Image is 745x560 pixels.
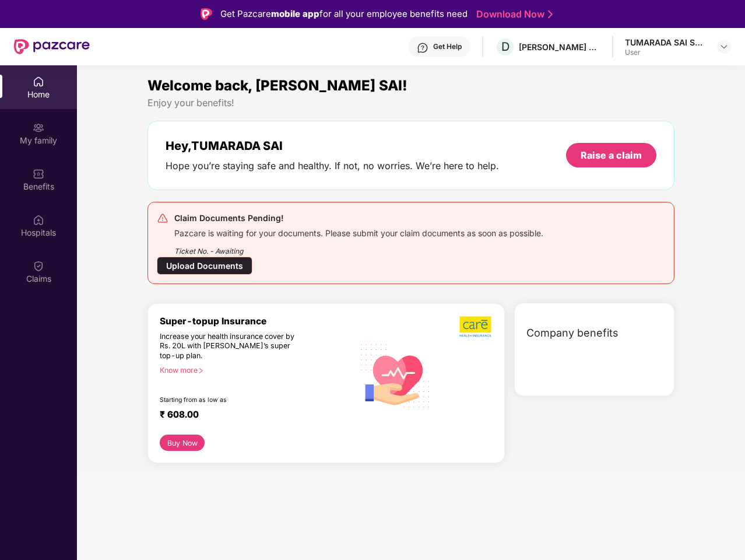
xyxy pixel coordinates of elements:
[548,8,553,20] img: Stroke
[625,37,707,48] div: TUMARADA SAI SANDEEP
[201,8,212,20] img: Logo
[33,122,44,134] img: svg+xml;base64,PHN2ZyB3aWR0aD0iMjAiIGhlaWdodD0iMjAiIHZpZXdCb3g9IjAgMCAyMCAyMCIgZmlsbD0ibm9uZSIgeG...
[160,316,354,327] div: Super-topup Insurance
[417,42,428,54] img: svg+xml;base64,PHN2ZyBpZD0iSGVscC0zMngzMiIgeG1sbnM9Imh0dHA6Ly93d3cudzMub3JnLzIwMDAvc3ZnIiB3aWR0aD...
[33,168,44,180] img: svg+xml;base64,PHN2ZyBpZD0iQmVuZWZpdHMiIHhtbG5zPSJodHRwOi8vd3d3LnczLm9yZy8yMDAwL3N2ZyIgd2lkdGg9Ij...
[476,8,549,20] a: Download Now
[160,366,347,374] div: Know more
[160,409,342,423] div: ₹ 608.00
[160,435,205,451] button: Buy Now
[33,260,44,272] img: svg+xml;base64,PHN2ZyBpZD0iQ2xhaW0iIHhtbG5zPSJodHRwOi8vd3d3LnczLm9yZy8yMDAwL3N2ZyIgd2lkdGg9IjIwIi...
[147,97,674,109] div: Enjoy your benefits!
[157,212,168,224] img: svg+xml;base64,PHN2ZyB4bWxucz0iaHR0cDovL3d3dy53My5vcmcvMjAwMC9zdmciIHdpZHRoPSIyNCIgaGVpZ2h0PSIyNC...
[166,160,499,172] div: Hope you’re staying safe and healthy. If not, no worries. We’re here to help.
[157,257,252,275] div: Upload Documents
[433,42,462,51] div: Get Help
[581,149,642,162] div: Raise a claim
[166,139,499,153] div: Hey, TUMARADA SAI
[160,396,304,404] div: Starting from as low as
[501,40,509,54] span: D
[526,325,619,341] span: Company benefits
[174,239,543,257] div: Ticket No. - Awaiting
[519,41,600,52] div: [PERSON_NAME] AND [PERSON_NAME] TECHNOLOGY ENGINEERING INDIA PRIVATE LIMITED
[354,332,437,417] img: svg+xml;base64,PHN2ZyB4bWxucz0iaHR0cDovL3d3dy53My5vcmcvMjAwMC9zdmciIHhtbG5zOnhsaW5rPSJodHRwOi8vd3...
[33,76,44,87] img: svg+xml;base64,PHN2ZyBpZD0iSG9tZSIgeG1sbnM9Imh0dHA6Ly93d3cudzMub3JnLzIwMDAvc3ZnIiB3aWR0aD0iMjAiIG...
[719,42,729,51] img: svg+xml;base64,PHN2ZyBpZD0iRHJvcGRvd24tMzJ4MzIiIHhtbG5zPSJodHRwOi8vd3d3LnczLm9yZy8yMDAwL3N2ZyIgd2...
[174,211,543,225] div: Claim Documents Pending!
[174,225,543,239] div: Pazcare is waiting for your documents. Please submit your claim documents as soon as possible.
[14,39,90,54] img: New Pazcare Logo
[147,77,407,94] span: Welcome back, [PERSON_NAME] SAI!
[160,332,304,361] div: Increase your health insurance cover by Rs. 20L with [PERSON_NAME]’s super top-up plan.
[198,367,204,374] span: right
[33,214,44,226] img: svg+xml;base64,PHN2ZyBpZD0iSG9zcGl0YWxzIiB4bWxucz0iaHR0cDovL3d3dy53My5vcmcvMjAwMC9zdmciIHdpZHRoPS...
[459,316,493,338] img: b5dec4f62d2307b9de63beb79f102df3.png
[271,8,319,19] strong: mobile app
[625,48,707,57] div: User
[220,7,468,21] div: Get Pazcare for all your employee benefits need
